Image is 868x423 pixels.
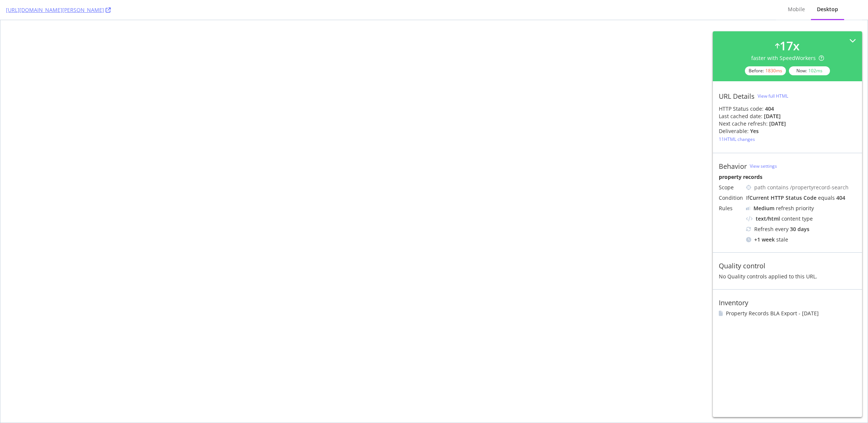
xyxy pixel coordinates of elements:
div: property records [719,173,856,181]
div: Scope [719,184,743,191]
div: Desktop [817,6,838,13]
div: Condition [719,194,743,202]
div: Yes [750,127,759,135]
div: + 1 week [754,236,775,243]
div: Rules [719,205,743,212]
div: Inventory [719,299,748,307]
div: Before: [745,66,786,75]
div: text/html [756,215,780,222]
div: 30 days [790,225,809,233]
div: stale [746,236,856,243]
div: Behavior [719,162,747,170]
div: [DATE] [764,113,781,120]
strong: 404 [765,105,774,112]
div: 11 HTML changes [719,136,755,142]
div: Medium [753,205,774,212]
div: View full HTML [758,93,788,99]
div: Current HTTP Status Code [749,194,817,201]
div: content type [746,215,856,222]
div: 404 [836,194,845,201]
div: 102 ms [808,67,822,74]
div: refresh priority [753,205,814,212]
div: faster with SpeedWorkers [751,54,824,62]
div: equals [818,194,835,201]
a: [URL][DOMAIN_NAME][PERSON_NAME] [6,6,111,14]
a: View settings [750,163,777,169]
button: 11HTML changes [719,135,755,144]
div: Refresh every [746,225,856,233]
div: HTTP Status code: [719,105,856,113]
div: 1830 ms [765,67,782,74]
button: View full HTML [758,90,788,102]
div: path contains /propertyrecord-search [754,184,856,191]
div: If [746,194,856,202]
div: Last cached date: [719,113,762,120]
div: Quality control [719,262,765,270]
div: 17 x [780,37,800,54]
img: j32suk7ufU7viAAAAAElFTkSuQmCC [746,206,751,210]
div: Next cache refresh: [719,120,768,127]
div: [DATE] [769,120,786,127]
div: No Quality controls applied to this URL. [719,273,856,280]
div: Deliverable: [719,127,749,135]
li: Property Records BLA Export - [DATE] [719,310,856,317]
div: URL Details [719,92,755,100]
div: Mobile [788,6,805,13]
div: Now: [789,66,830,75]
